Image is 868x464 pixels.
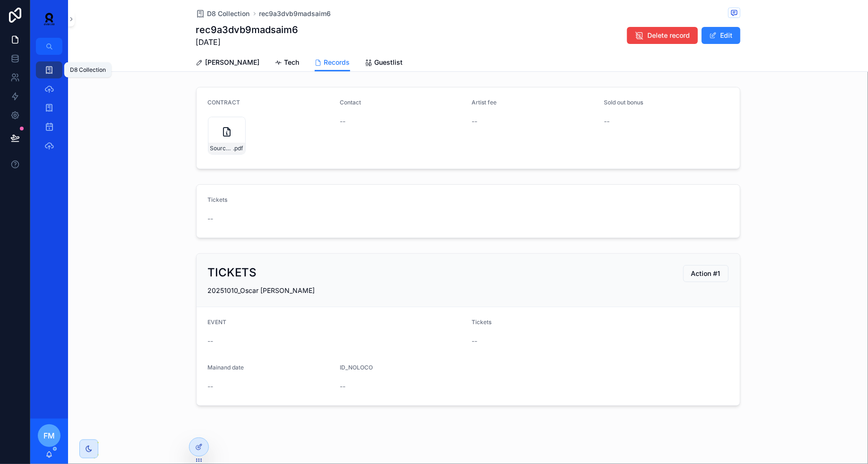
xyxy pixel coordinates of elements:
[208,382,214,391] span: --
[259,9,331,18] a: rec9a3dvb9madsaim6
[627,27,698,44] button: Delete record
[683,265,729,282] button: Action #1
[702,27,740,44] button: Edit
[340,364,373,371] span: ID_NOLOCO
[196,23,299,36] h1: rec9a3dvb9madsaim6
[365,54,403,73] a: Guestlist
[30,55,68,166] div: scrollable content
[340,99,361,106] span: Contact
[472,336,478,346] span: --
[208,196,228,203] span: Tickets
[604,117,610,126] span: --
[208,99,241,106] span: CONTRACT
[315,54,350,72] a: Records
[208,265,257,280] h2: TICKETS
[208,214,214,223] span: --
[206,58,260,67] span: [PERSON_NAME]
[233,145,243,152] span: .pdf
[208,336,214,346] span: --
[208,364,244,371] span: Mainand date
[275,54,300,73] a: Tech
[210,145,233,152] span: Source-Artist-Representation-SL-Contract-for-[PERSON_NAME]-10-10-25---Signed
[208,318,227,326] span: EVENT
[208,286,315,294] span: 20251010_Oscar [PERSON_NAME]
[375,58,403,67] span: Guestlist
[604,99,643,106] span: Sold out bonus
[38,11,60,26] img: App logo
[196,9,250,18] a: D8 Collection
[472,99,497,106] span: Artist fee
[70,66,106,74] div: D8 Collection
[207,9,250,18] span: D8 Collection
[472,318,492,326] span: Tickets
[324,58,350,67] span: Records
[648,31,690,40] span: Delete record
[340,382,345,391] span: --
[196,36,299,48] span: [DATE]
[284,58,300,67] span: Tech
[43,430,55,441] span: FM
[691,269,721,278] span: Action #1
[340,117,345,126] span: --
[472,117,478,126] span: --
[196,54,260,73] a: [PERSON_NAME]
